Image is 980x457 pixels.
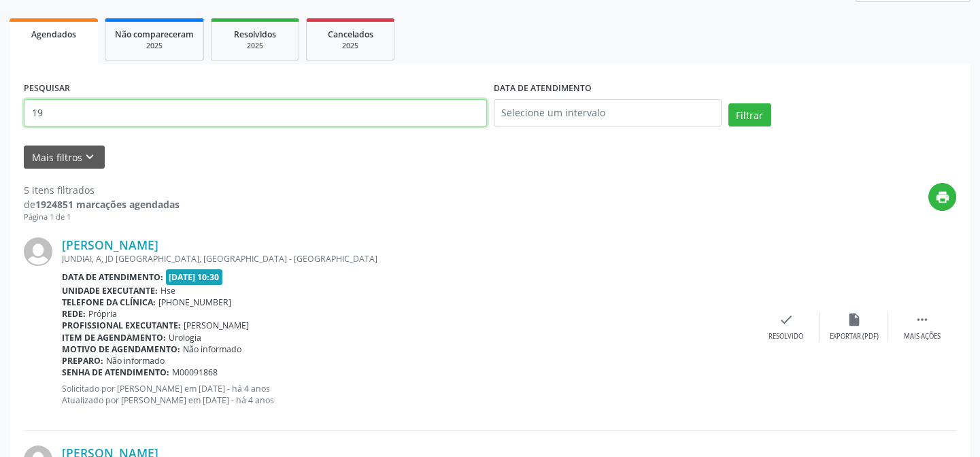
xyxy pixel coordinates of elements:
[24,183,180,197] div: 5 itens filtrados
[62,271,163,283] b: Data de atendimento:
[106,355,165,367] span: Não informado
[62,320,181,331] b: Profissional executante:
[779,312,794,327] i: check
[62,343,180,355] b: Motivo de agendamento:
[328,29,373,40] span: Cancelados
[184,320,249,331] span: [PERSON_NAME]
[494,78,592,99] label: DATA DE ATENDIMENTO
[24,146,105,169] button: Mais filtroskeyboard_arrow_down
[24,211,180,223] div: Página 1 de 1
[935,190,950,205] i: print
[904,332,941,341] div: Mais ações
[234,29,276,40] span: Resolvidos
[24,237,52,266] img: img
[221,41,289,51] div: 2025
[172,367,218,378] span: M00091868
[88,308,117,320] span: Própria
[115,41,194,51] div: 2025
[316,41,384,51] div: 2025
[62,308,86,320] b: Rede:
[24,197,180,211] div: de
[62,253,752,265] div: JUNDIAI, A, JD [GEOGRAPHIC_DATA], [GEOGRAPHIC_DATA] - [GEOGRAPHIC_DATA]
[62,367,169,378] b: Senha de atendimento:
[62,355,103,367] b: Preparo:
[728,103,771,126] button: Filtrar
[24,78,70,99] label: PESQUISAR
[31,29,76,40] span: Agendados
[158,297,231,308] span: [PHONE_NUMBER]
[915,312,930,327] i: 
[62,285,158,297] b: Unidade executante:
[847,312,862,327] i: insert_drive_file
[82,150,97,165] i: keyboard_arrow_down
[768,332,803,341] div: Resolvido
[24,99,487,126] input: Nome, código do beneficiário ou CPF
[830,332,879,341] div: Exportar (PDF)
[160,285,175,297] span: Hse
[928,183,956,211] button: print
[183,343,241,355] span: Não informado
[494,99,722,126] input: Selecione um intervalo
[62,297,156,308] b: Telefone da clínica:
[115,29,194,40] span: Não compareceram
[62,383,752,406] p: Solicitado por [PERSON_NAME] em [DATE] - há 4 anos Atualizado por [PERSON_NAME] em [DATE] - há 4 ...
[62,332,166,343] b: Item de agendamento:
[35,198,180,211] strong: 1924851 marcações agendadas
[62,237,158,252] a: [PERSON_NAME]
[166,269,223,285] span: [DATE] 10:30
[169,332,201,343] span: Urologia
